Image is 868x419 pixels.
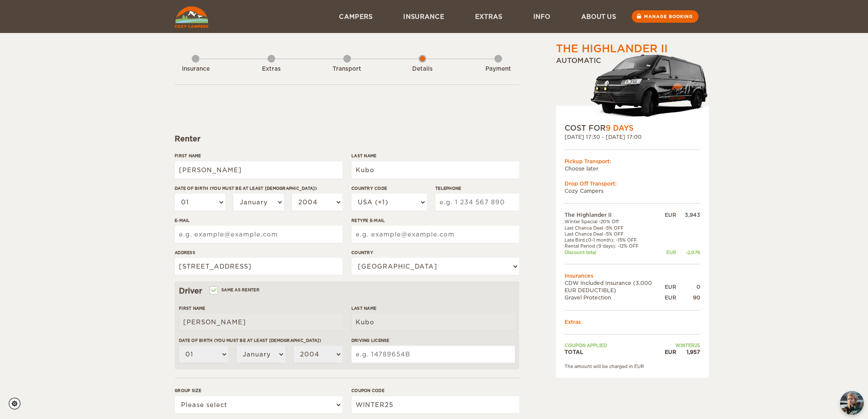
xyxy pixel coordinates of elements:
td: Rental Period (9 days): -12% OFF [565,243,665,249]
label: Date of birth (You must be at least [DEMOGRAPHIC_DATA]) [175,185,342,192]
div: EUR [665,283,676,290]
label: Last Name [351,153,519,159]
label: E-mail [175,217,342,224]
div: [DATE] 17:30 - [DATE] 17:00 [565,133,700,141]
input: e.g. Smith [351,162,519,179]
div: COST FOR [565,123,700,133]
label: Driving License [351,337,515,344]
td: Last Chance Deal -5% OFF [565,225,665,231]
input: e.g. Smith [351,314,515,331]
label: Telephone [435,185,519,192]
img: stor-langur-223.png [590,49,709,123]
div: 0 [676,283,700,290]
input: e.g. 1 234 567 890 [435,194,519,211]
label: Country Code [351,185,427,192]
div: Extras [248,65,295,73]
div: 90 [676,294,700,301]
a: Manage booking [632,10,699,23]
td: Discount total [565,249,665,255]
div: EUR [665,348,676,356]
div: Pickup Transport: [565,158,700,165]
label: Date of birth (You must be at least [DEMOGRAPHIC_DATA]) [179,337,342,344]
label: First Name [175,153,342,159]
label: Retype E-mail [351,217,519,224]
input: e.g. example@example.com [175,226,342,243]
td: Coupon applied [565,342,665,348]
td: CDW Included Insurance (3.000 EUR DEDUCTIBLE) [565,279,665,294]
div: 1,957 [676,348,700,356]
div: The Highlander II [556,42,668,56]
div: EUR [665,249,676,255]
label: First Name [179,305,342,311]
a: Cookie settings [9,398,26,410]
input: e.g. example@example.com [351,226,519,243]
td: Choose later [565,165,700,172]
div: Details [399,65,446,73]
span: 9 Days [606,124,633,132]
input: e.g. William [179,314,342,331]
div: Insurance [172,65,219,73]
div: Payment [475,65,522,73]
div: Transport [324,65,371,73]
td: Gravel Protection [565,294,665,301]
label: Last Name [351,305,515,311]
td: TOTAL [565,348,665,356]
div: EUR [665,294,676,301]
td: Cozy Campers [565,187,700,195]
input: e.g. Street, City, Zip Code [175,258,342,275]
td: Winter Special -20% Off [565,218,665,224]
td: Insurances [565,272,700,279]
img: Cozy Campers [175,6,208,28]
label: Same as renter [211,286,259,294]
label: Address [175,249,342,256]
td: Extras [565,318,700,326]
button: chat-button [840,391,864,415]
div: Driver [179,286,515,296]
label: Coupon code [351,387,519,394]
td: Last Chance Deal -5% OFF [565,231,665,237]
img: Freyja at Cozy Campers [840,391,864,415]
div: EUR [665,211,676,218]
div: Renter [175,134,519,144]
input: Same as renter [211,288,216,294]
div: 3,943 [676,211,700,218]
input: e.g. 14789654B [351,346,515,363]
input: e.g. William [175,162,342,179]
td: Late Bird (0-1 month): -15% OFF [565,237,665,243]
div: Drop Off Transport: [565,180,700,187]
td: WINTER25 [665,342,700,348]
label: Country [351,249,519,256]
div: Automatic [556,56,709,123]
div: -2,076 [676,249,700,255]
label: Group size [175,387,342,394]
td: The Highlander II [565,211,665,218]
div: The amount will be charged in EUR [565,363,700,369]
